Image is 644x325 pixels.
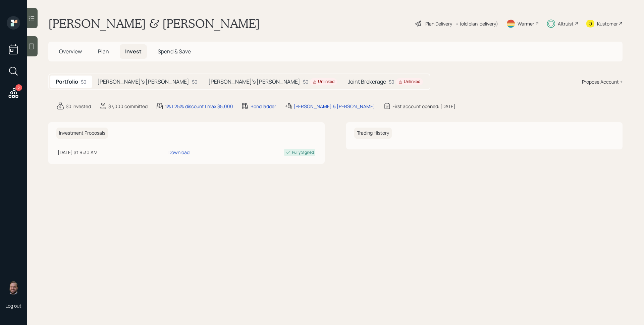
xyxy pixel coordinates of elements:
span: Plan [98,48,109,55]
div: Log out [5,303,21,309]
div: Unlinked [313,79,334,85]
div: $0 [303,78,337,85]
div: Unlinked [398,79,420,85]
div: First account opened: [DATE] [392,103,455,110]
div: Kustomer [597,20,618,27]
div: $7,000 committed [108,103,148,110]
div: Bond ladder [251,103,276,110]
div: Download [168,149,190,156]
span: Overview [59,48,82,55]
div: $0 [81,78,87,85]
div: Warmer [518,20,534,27]
div: [PERSON_NAME] & [PERSON_NAME] [293,103,375,110]
div: Plan Delivery [425,20,452,27]
div: Fully Signed [292,149,314,155]
span: Invest [125,48,142,55]
h5: Joint Brokerage [348,79,386,85]
div: • (old plan-delivery) [455,20,498,27]
div: $0 [192,78,198,85]
div: Altruist [558,20,574,27]
div: $0 invested [66,103,91,110]
div: Propose Account + [582,78,623,85]
h5: [PERSON_NAME]'s [PERSON_NAME] [208,79,300,85]
div: [DATE] at 9:30 AM [58,149,166,156]
span: Spend & Save [158,48,191,55]
h1: [PERSON_NAME] & [PERSON_NAME] [48,16,260,31]
div: 2 [15,84,22,91]
h6: Trading History [354,128,392,139]
h5: Portfolio [56,79,78,85]
div: 1% | 25% discount | max $5,000 [165,103,233,110]
img: james-distasi-headshot.png [7,281,20,294]
div: $0 [389,78,423,85]
h6: Investment Proposals [56,128,108,139]
h5: [PERSON_NAME]'s [PERSON_NAME] [97,79,189,85]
